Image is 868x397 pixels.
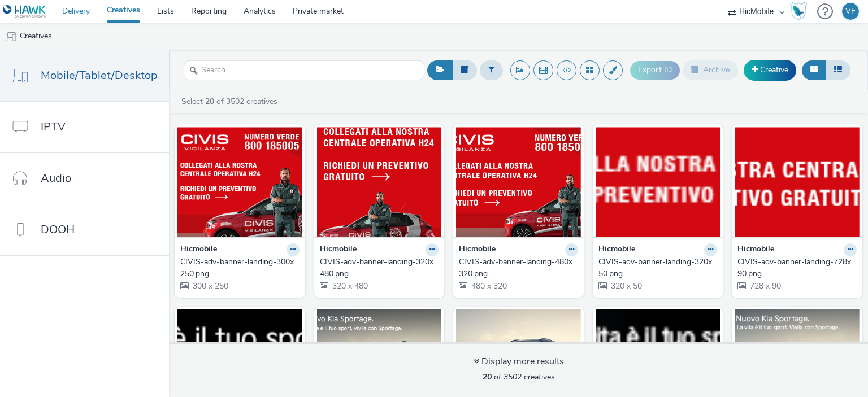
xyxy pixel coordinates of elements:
strong: 20 [205,96,214,107]
a: CIVIS-adv-banner-landing-320x480.png [320,256,439,280]
span: 300 x 250 [192,281,228,291]
button: Export ID [630,61,680,79]
img: undefined Logo [3,5,46,19]
span: IPTV [41,119,66,135]
span: 320 x 480 [331,281,368,291]
span: Mobile/Tablet/Desktop [41,67,158,84]
a: CIVIS-adv-banner-landing-728x90.png [737,256,857,280]
div: CIVIS-adv-banner-landing-320x50.png [598,256,713,280]
div: CIVIS-adv-banner-landing-728x90.png [737,256,852,280]
img: CIVIS-adv-banner-landing-480x320.png visual [456,127,581,237]
strong: Hicmobile [598,243,635,256]
span: Audio [41,170,71,186]
img: CIVIS-adv-banner-landing-320x480.png visual [317,127,442,237]
button: Archive [683,60,738,80]
a: Creative [744,60,796,80]
strong: Hicmobile [459,243,496,256]
div: VF [845,3,856,20]
a: Hawk Academy [790,2,811,20]
img: mobile [6,31,17,42]
span: 728 x 90 [749,281,781,291]
span: of 3502 creatives [483,372,555,382]
div: CIVIS-adv-banner-landing-300x250.png [180,256,295,280]
button: Grid [802,60,826,80]
span: 480 x 320 [470,281,507,291]
strong: Hicmobile [180,243,217,256]
input: Search... [184,60,424,80]
span: DOOH [41,221,75,238]
div: CIVIS-adv-banner-landing-320x480.png [320,256,435,280]
div: Display more results [474,355,564,368]
img: CIVIS-adv-banner-landing-728x90.png visual [735,127,860,237]
img: CIVIS-adv-banner-landing-320x50.png visual [596,127,721,237]
strong: Hicmobile [737,243,774,256]
a: CIVIS-adv-banner-landing-480x320.png [459,256,578,280]
a: Select of 3502 creatives [180,96,282,107]
img: CIVIS-adv-banner-landing-300x250.png visual [177,127,302,237]
button: Table [826,60,850,80]
a: CIVIS-adv-banner-landing-320x50.png [598,256,718,280]
div: CIVIS-adv-banner-landing-480x320.png [459,256,574,280]
strong: Hicmobile [320,243,357,256]
strong: 20 [483,372,492,382]
a: CIVIS-adv-banner-landing-300x250.png [180,256,300,280]
img: Hawk Academy [790,2,807,20]
span: 320 x 50 [610,281,642,291]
